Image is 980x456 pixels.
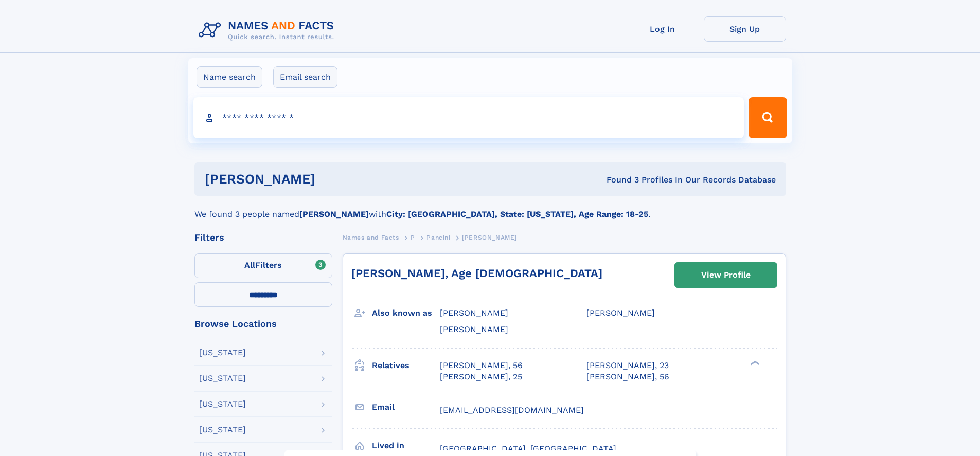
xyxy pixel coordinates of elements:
[701,263,751,287] div: View Profile
[194,233,332,242] div: Filters
[194,196,786,221] div: We found 3 people named with .
[372,437,440,454] h3: Lived in
[197,66,262,88] label: Name search
[199,400,246,408] div: [US_STATE]
[440,308,508,318] span: [PERSON_NAME]
[194,16,343,44] img: Logo Names and Facts
[343,231,399,244] a: Names and Facts
[386,209,648,219] b: City: [GEOGRAPHIC_DATA], State: [US_STATE], Age Range: 18-25
[461,174,776,186] div: Found 3 Profiles In Our Records Database
[621,16,704,42] a: Log In
[704,16,786,42] a: Sign Up
[372,304,440,322] h3: Also known as
[372,357,440,374] h3: Relatives
[440,371,522,382] a: [PERSON_NAME], 25
[440,444,616,453] span: [GEOGRAPHIC_DATA], [GEOGRAPHIC_DATA]
[749,97,787,138] button: Search Button
[748,359,760,366] div: ❯
[199,426,246,434] div: [US_STATE]
[675,263,777,287] a: View Profile
[411,234,415,241] span: P
[194,253,332,278] label: Filters
[351,267,602,280] a: [PERSON_NAME], Age [DEMOGRAPHIC_DATA]
[273,66,337,88] label: Email search
[426,231,450,244] a: Pancini
[462,234,517,241] span: [PERSON_NAME]
[372,398,440,416] h3: Email
[411,231,415,244] a: P
[205,173,461,186] h1: [PERSON_NAME]
[193,97,744,138] input: search input
[299,209,369,219] b: [PERSON_NAME]
[440,405,584,415] span: [EMAIL_ADDRESS][DOMAIN_NAME]
[199,349,246,357] div: [US_STATE]
[440,360,523,371] a: [PERSON_NAME], 56
[586,308,655,318] span: [PERSON_NAME]
[586,371,669,382] a: [PERSON_NAME], 56
[194,319,332,329] div: Browse Locations
[244,260,255,270] span: All
[426,234,450,241] span: Pancini
[199,374,246,382] div: [US_STATE]
[440,324,508,334] span: [PERSON_NAME]
[586,360,669,371] a: [PERSON_NAME], 23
